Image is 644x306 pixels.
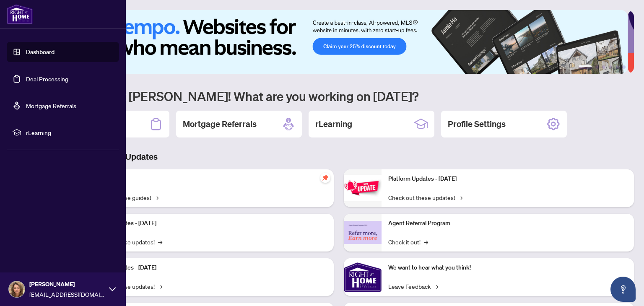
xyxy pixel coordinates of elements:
h2: Profile Settings [448,118,506,130]
img: Slide 0 [44,10,628,74]
button: Open asap [610,277,636,302]
h3: Brokerage & Industry Updates [44,151,634,163]
button: 4 [609,65,612,69]
span: → [458,193,462,202]
span: → [424,237,428,246]
h2: Mortgage Referrals [183,118,257,130]
button: 5 [615,65,619,69]
span: [EMAIL_ADDRESS][DOMAIN_NAME] [29,290,105,299]
img: Platform Updates - June 23, 2025 [344,175,382,201]
span: rLearning [26,128,113,137]
span: → [434,282,438,291]
h1: Welcome back [PERSON_NAME]! What are you working on [DATE]? [44,88,634,104]
p: Agent Referral Program [388,219,627,228]
a: Mortgage Referrals [26,102,76,109]
span: [PERSON_NAME] [29,280,105,289]
span: → [158,237,162,246]
img: Profile Icon [9,281,25,297]
img: We want to hear what you think! [344,258,382,296]
p: Platform Updates - [DATE] [88,263,327,272]
button: 6 [622,65,626,69]
button: 1 [579,65,592,69]
button: 3 [602,65,605,69]
p: Self-Help [88,174,327,184]
a: Leave Feedback→ [388,282,438,291]
a: Check out these updates!→ [388,193,462,202]
a: Dashboard [26,48,55,56]
button: 2 [595,65,599,69]
p: We want to hear what you think! [388,263,627,272]
a: Check it out!→ [388,237,428,246]
p: Platform Updates - [DATE] [388,174,627,184]
img: logo [7,4,33,24]
img: Agent Referral Program [344,221,382,244]
p: Platform Updates - [DATE] [88,219,327,228]
span: → [154,193,158,202]
h2: rLearning [315,118,352,130]
a: Deal Processing [26,75,68,83]
span: pushpin [320,173,330,183]
span: → [158,282,162,291]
